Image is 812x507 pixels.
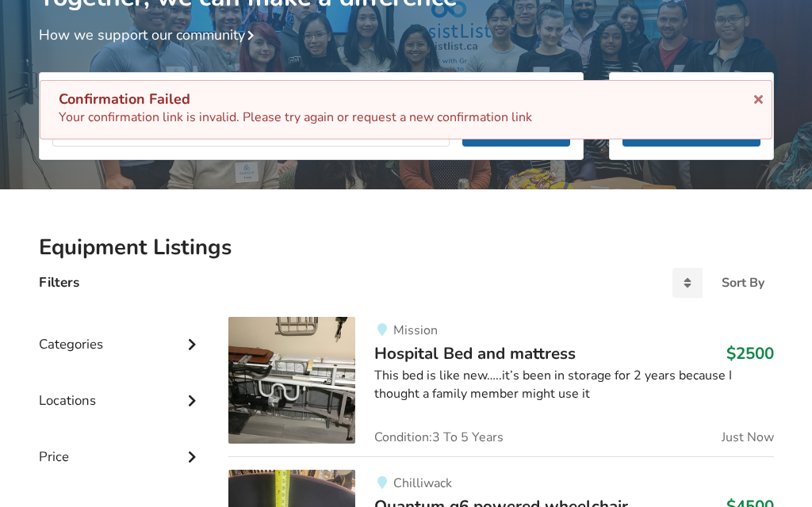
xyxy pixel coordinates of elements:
[39,360,204,417] div: Locations
[228,317,773,456] a: bedroom equipment-hospital bed and mattress MissionHospital Bed and mattress$2500This bed is like...
[722,276,764,289] div: Sort By
[39,234,774,261] h2: Equipment Listings
[39,273,79,292] h4: Filters
[39,417,204,473] div: Price
[374,367,773,403] div: This bed is like new…..it’s been in storage for 2 years because I thought a family member might u...
[393,322,438,339] span: Mission
[374,431,504,444] span: Condition: 3 To 5 Years
[59,90,753,127] div: Your confirmation link is invalid. Please try again or request a new confirmation link
[39,304,204,360] div: Categories
[726,343,774,364] h3: $2500
[722,431,774,444] span: Just Now
[228,317,355,444] img: bedroom equipment-hospital bed and mattress
[393,475,452,492] span: Chilliwack
[374,342,576,364] span: Hospital Bed and mattress
[39,25,261,44] a: How we support our community
[59,90,753,109] div: Confirmation Failed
